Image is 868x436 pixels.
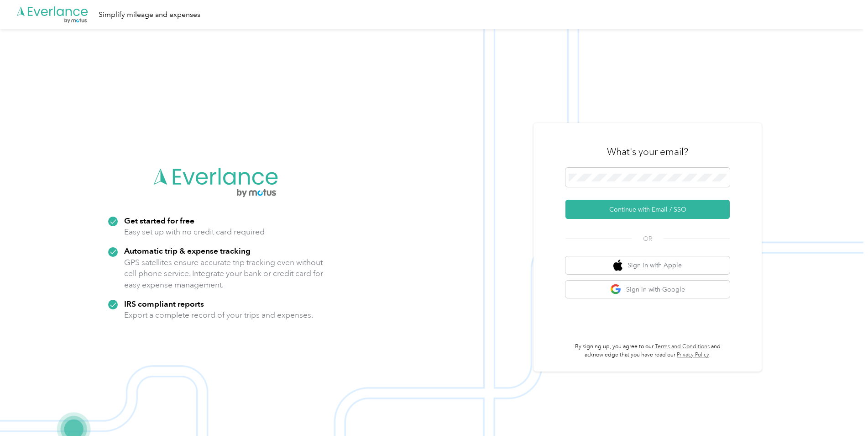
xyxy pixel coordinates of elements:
[565,256,730,274] button: apple logoSign in with Apple
[607,145,688,158] h3: What's your email?
[613,260,622,271] img: apple logo
[565,281,730,298] button: google logoSign in with Google
[655,343,710,350] a: Terms and Conditions
[124,257,324,291] p: GPS satellites ensure accurate trip tracking even without cell phone service. Integrate your bank...
[124,216,194,225] strong: Get started for free
[677,351,709,358] a: Privacy Policy
[124,226,265,238] p: Easy set up with no credit card required
[99,9,200,21] div: Simplify mileage and expenses
[610,284,622,295] img: google logo
[124,309,313,321] p: Export a complete record of your trips and expenses.
[124,246,251,255] strong: Automatic trip & expense tracking
[565,343,730,359] p: By signing up, you agree to our and acknowledge that you have read our .
[632,234,664,244] span: OR
[124,299,204,308] strong: IRS compliant reports
[565,200,730,219] button: Continue with Email / SSO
